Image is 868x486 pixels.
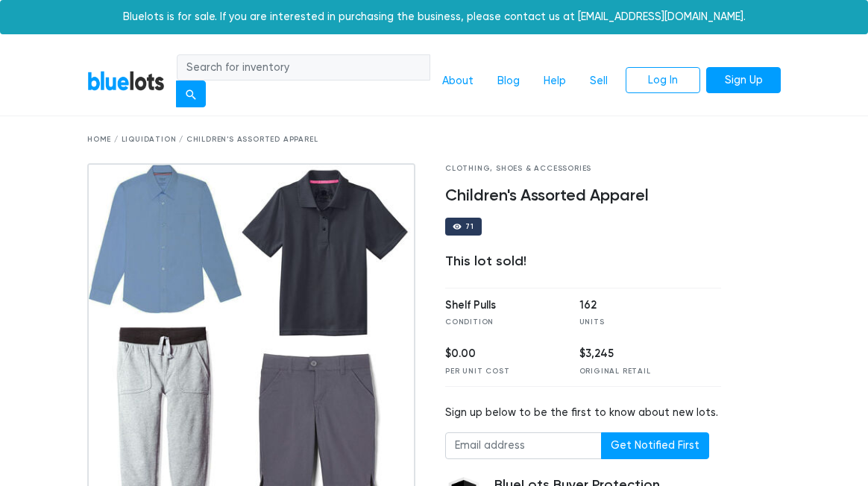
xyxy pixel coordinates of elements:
h4: Children's Assorted Apparel [445,186,721,206]
div: Sign up below to be the first to know about new lots. [445,405,721,421]
a: BlueLots [87,70,165,92]
input: Search for inventory [177,54,430,81]
div: This lot sold! [445,253,721,270]
div: Clothing, Shoes & Accessories [445,163,721,174]
a: About [430,67,485,95]
a: Sell [578,67,620,95]
div: Home / Liquidation / Children's Assorted Apparel [87,134,781,145]
div: $3,245 [579,346,691,362]
div: $0.00 [445,346,557,362]
div: 162 [579,297,691,314]
input: Email address [445,432,602,459]
div: Units [579,317,691,328]
a: Blog [485,67,532,95]
div: Original Retail [579,366,691,377]
a: Help [532,67,578,95]
div: Condition [445,317,557,328]
div: Shelf Pulls [445,297,557,314]
a: Sign Up [706,67,781,94]
div: 71 [465,223,474,230]
button: Get Notified First [601,432,709,459]
a: Log In [626,67,700,94]
div: Per Unit Cost [445,366,557,377]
